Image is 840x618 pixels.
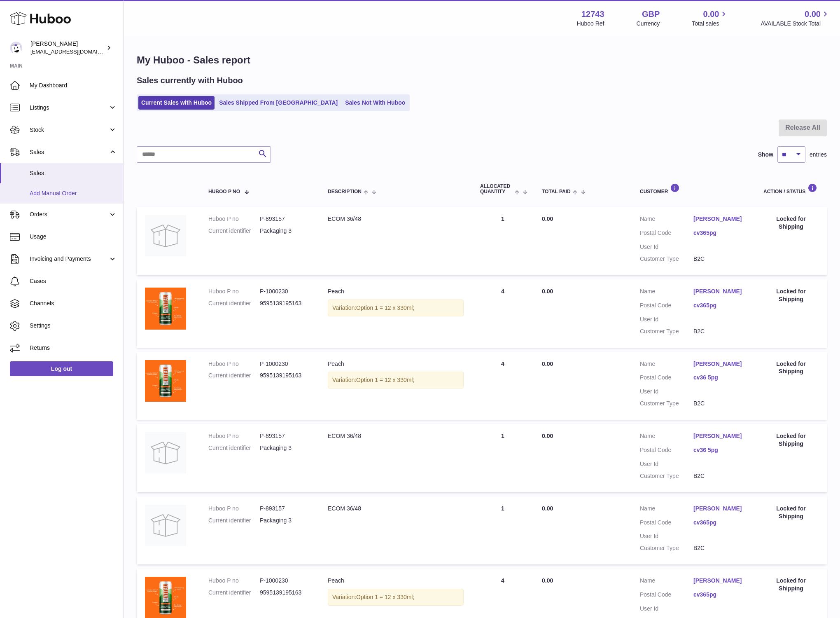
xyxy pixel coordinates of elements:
[260,360,311,368] dd: P-1000230
[640,446,693,456] dt: Postal Code
[542,433,553,439] span: 0.00
[542,505,553,512] span: 0.00
[472,352,534,420] td: 4
[640,505,693,515] dt: Name
[30,126,108,134] span: Stock
[260,372,311,379] dd: 9595139195163
[328,589,464,606] div: Variation:
[693,255,747,263] dd: B2C
[260,215,311,223] dd: P-893157
[328,577,464,585] div: Peach
[208,517,260,524] dt: Current identifier
[208,360,260,368] dt: Huboo P no
[260,517,311,524] dd: Packaging 3
[208,227,260,235] dt: Current identifier
[640,519,693,529] dt: Postal Code
[640,243,693,251] dt: User Id
[30,255,108,263] span: Invoicing and Payments
[356,304,414,311] span: Option 1 = 12 x 330ml;
[208,300,260,307] dt: Current identifier
[810,151,827,159] span: entries
[693,446,747,454] a: cv36 5pg
[30,48,121,55] span: [EMAIL_ADDRESS][DOMAIN_NAME]
[640,472,693,480] dt: Customer Type
[640,432,693,442] dt: Name
[640,605,693,613] dt: User Id
[640,400,693,407] dt: Customer Type
[693,472,747,480] dd: B2C
[30,82,117,89] span: My Dashboard
[30,300,117,307] span: Channels
[216,96,341,110] a: Sales Shipped From [GEOGRAPHIC_DATA]
[137,75,243,86] h2: Sales currently with Huboo
[356,377,414,383] span: Option 1 = 12 x 330ml;
[472,279,534,348] td: 4
[260,589,311,597] dd: 9595139195163
[328,300,464,316] div: Variation:
[10,42,22,54] img: al@vital-drinks.co.uk
[640,255,693,263] dt: Customer Type
[693,519,747,527] a: cv365pg
[30,211,108,218] span: Orders
[640,532,693,540] dt: User Id
[328,505,464,513] div: ECOM 36/48
[542,215,553,222] span: 0.00
[693,328,747,335] dd: B2C
[693,400,747,407] dd: B2C
[693,288,747,295] a: [PERSON_NAME]
[30,40,105,56] div: [PERSON_NAME]
[763,183,819,194] div: Action / Status
[758,151,773,159] label: Show
[640,577,693,587] dt: Name
[208,288,260,295] dt: Huboo P no
[30,169,117,177] span: Sales
[260,505,311,513] dd: P-893157
[472,424,534,492] td: 1
[260,577,311,585] dd: P-1000230
[581,9,604,20] strong: 12743
[763,432,819,448] div: Locked for Shipping
[763,215,819,231] div: Locked for Shipping
[693,374,747,382] a: cv36 5pg
[328,372,464,389] div: Variation:
[145,432,186,473] img: no-photo.jpg
[693,360,747,368] a: [PERSON_NAME]
[640,183,747,194] div: Customer
[693,432,747,440] a: [PERSON_NAME]
[328,432,464,440] div: ECOM 36/48
[542,577,553,584] span: 0.00
[30,277,117,285] span: Cases
[693,577,747,585] a: [PERSON_NAME]
[577,20,604,28] div: Huboo Ref
[145,505,186,546] img: no-photo.jpg
[640,316,693,323] dt: User Id
[145,360,186,402] img: VITAL_Sparklingpeach_Web.jpg
[640,460,693,468] dt: User Id
[640,388,693,396] dt: User Id
[472,207,534,275] td: 1
[10,361,113,376] a: Log out
[693,229,747,237] a: cv365pg
[763,505,819,520] div: Locked for Shipping
[637,20,660,28] div: Currency
[208,189,240,194] span: Huboo P no
[542,360,553,367] span: 0.00
[692,20,728,28] span: Total sales
[693,302,747,309] a: cv365pg
[692,9,728,28] a: 0.00 Total sales
[208,505,260,513] dt: Huboo P no
[693,215,747,223] a: [PERSON_NAME]
[640,591,693,601] dt: Postal Code
[640,288,693,297] dt: Name
[640,302,693,311] dt: Postal Code
[328,288,464,295] div: Peach
[763,360,819,376] div: Locked for Shipping
[761,9,830,28] a: 0.00 AVAILABLE Stock Total
[30,148,108,156] span: Sales
[640,374,693,384] dt: Postal Code
[763,577,819,592] div: Locked for Shipping
[328,189,362,194] span: Description
[342,96,408,110] a: Sales Not With Huboo
[260,432,311,440] dd: P-893157
[472,496,534,565] td: 1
